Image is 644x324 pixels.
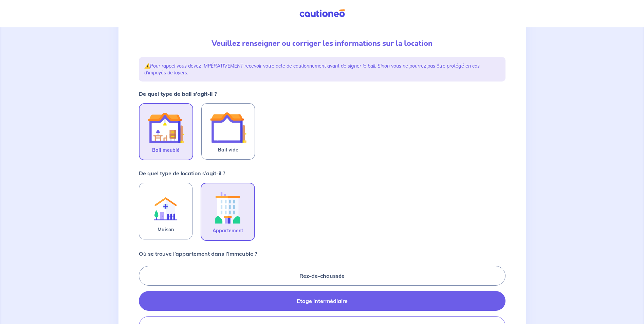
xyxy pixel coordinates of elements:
[158,226,174,234] span: Maison
[213,227,243,235] span: Appartement
[148,109,184,146] img: illu_furnished_lease.svg
[144,63,480,76] em: Pour rappel vous devez IMPÉRATIVEMENT recevoir votre acte de cautionnement avant de signer le bai...
[139,291,505,311] label: Etage intermédiaire
[297,9,348,18] img: Cautioneo
[218,146,238,154] span: Bail vide
[152,146,180,154] span: Bail meublé
[144,62,500,76] p: ⚠️
[139,266,505,286] label: Rez-de-chaussée
[139,169,225,177] p: De quel type de location s’agit-il ?
[139,250,257,258] p: Où se trouve l’appartement dans l’immeuble ?
[147,188,184,226] img: illu_rent.svg
[139,90,217,97] strong: De quel type de bail s’agit-il ?
[209,189,246,227] img: illu_apartment.svg
[139,38,505,49] p: Veuillez renseigner ou corriger les informations sur la location
[210,109,246,146] img: illu_empty_lease.svg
